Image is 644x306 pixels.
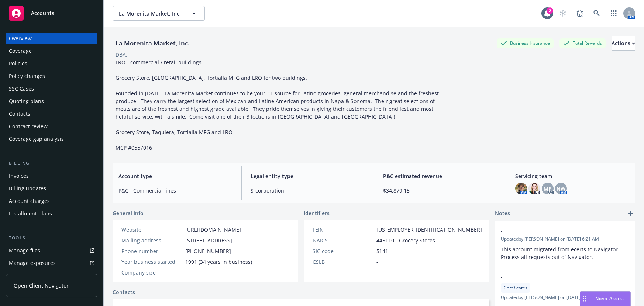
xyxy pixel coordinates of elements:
span: Legal entity type [251,172,365,180]
span: [US_EMPLOYER_IDENTIFICATION_NUMBER] [376,226,482,234]
button: La Morenita Market, Inc. [113,6,205,21]
span: - [501,273,610,280]
span: LRO - commercial / retail buildings ---------- Grocery Store, [GEOGRAPHIC_DATA], Tortialla MFG an... [116,59,440,151]
a: Manage exposures [6,257,97,269]
span: 445110 - Grocery Stores [376,237,435,244]
span: MP [544,185,552,193]
span: Updated by [PERSON_NAME] on [DATE] 6:21 AM [501,236,629,242]
a: Policies [6,58,97,69]
div: Billing updates [9,183,46,194]
a: Start snowing [555,6,570,21]
button: Actions [612,36,635,51]
a: Accounts [6,3,97,24]
span: La Morenita Market, Inc. [119,10,183,17]
span: Accounts [31,10,54,16]
div: 2 [547,7,553,14]
a: Coverage [6,45,97,57]
a: Contract review [6,120,97,132]
a: Invoices [6,170,97,182]
div: SSC Cases [9,83,34,95]
div: Manage files [9,245,40,256]
div: Business Insurance [497,38,554,48]
a: Billing updates [6,183,97,194]
a: SSC Cases [6,83,97,95]
div: Coverage [9,45,32,57]
div: Tools [6,234,97,242]
span: Certificates [504,285,527,291]
span: $34,879.15 [383,187,497,194]
div: Invoices [9,170,29,182]
a: add [626,209,635,218]
div: Website [121,226,182,234]
div: Drag to move [580,292,589,306]
span: P&C estimated revenue [383,172,497,180]
img: photo [515,183,527,194]
div: FEIN [313,226,373,234]
div: Company size [121,269,182,276]
span: Account type [118,172,233,180]
a: Contacts [113,288,135,296]
div: Billing [6,160,97,167]
a: Installment plans [6,208,97,220]
div: Total Rewards [559,38,606,48]
span: [PHONE_NUMBER] [185,247,231,255]
span: Nova Assist [595,295,624,302]
div: Contract review [9,120,48,132]
span: Open Client Navigator [14,282,69,289]
span: S-corporation [251,187,365,194]
div: La Morenita Market, Inc. [113,38,193,48]
span: General info [113,209,144,217]
div: Installment plans [9,208,52,220]
div: Account charges [9,195,50,207]
a: Account charges [6,195,97,207]
div: Mailing address [121,237,182,244]
span: Updated by [PERSON_NAME] on [DATE] 11:22 AM [501,294,629,301]
a: Contacts [6,108,97,120]
div: Coverage gap analysis [9,133,64,145]
span: - [185,269,187,276]
span: 5141 [376,247,388,255]
div: DBA: - [116,51,129,58]
div: Policy changes [9,70,45,82]
a: Coverage gap analysis [6,133,97,145]
span: [STREET_ADDRESS] [185,237,232,244]
a: Manage files [6,245,97,256]
a: Policy changes [6,70,97,82]
div: Manage exposures [9,257,56,269]
div: Phone number [121,247,182,255]
div: Actions [612,36,635,50]
a: Overview [6,33,97,44]
div: Overview [9,33,32,44]
span: NW [557,185,565,193]
span: - [376,258,378,266]
span: Identifiers [304,209,330,217]
span: This account migrated from ecerts to Navigator. Process all requests out of Navigator. [501,246,621,261]
span: P&C - Commercial lines [118,187,233,194]
img: photo [528,183,540,194]
a: Report a Bug [572,6,587,21]
div: -Updatedby [PERSON_NAME] on [DATE] 6:21 AMThis account migrated from ecerts to Navigator. Process... [495,221,635,267]
div: SIC code [313,247,373,255]
button: Nova Assist [580,291,631,306]
div: NAICS [313,237,373,244]
span: 1991 (34 years in business) [185,258,252,266]
div: Contacts [9,108,30,120]
div: Year business started [121,258,182,266]
span: Notes [495,209,510,218]
div: CSLB [313,258,373,266]
a: [URL][DOMAIN_NAME] [185,226,241,233]
div: Quoting plans [9,95,44,107]
a: Switch app [606,6,621,21]
span: Servicing team [515,172,629,180]
a: Quoting plans [6,95,97,107]
a: Search [589,6,604,21]
div: Policies [9,58,27,69]
span: - [501,227,610,235]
